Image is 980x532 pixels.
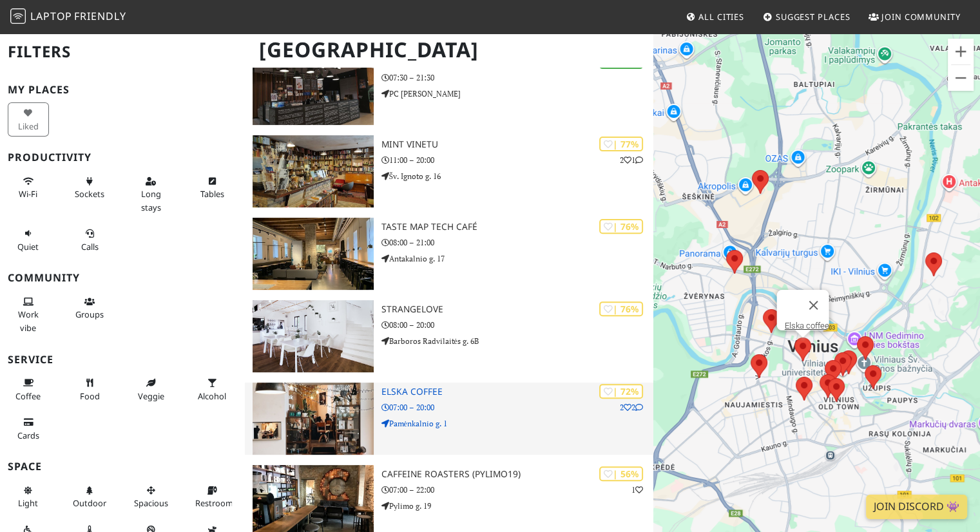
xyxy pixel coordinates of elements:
[948,39,974,64] button: Zoom in
[18,497,38,509] span: Natural light
[948,65,974,91] button: Zoom out
[381,417,654,430] p: Pamėnkalnio g. 1
[8,291,49,338] button: Work vibe
[15,390,41,402] span: Coffee
[74,9,126,23] span: Friendly
[191,480,233,514] button: Restroom
[8,272,237,284] h3: Community
[381,252,654,265] p: Antakalnio g. 17
[19,188,37,200] span: Stable Wi-Fi
[8,151,237,164] h3: Productivity
[8,84,237,96] h3: My Places
[249,32,651,68] h1: [GEOGRAPHIC_DATA]
[195,497,233,509] span: Restroom
[191,171,233,205] button: Tables
[8,480,49,514] button: Light
[798,290,829,321] button: Close
[200,188,224,200] span: Work-friendly tables
[69,372,110,406] button: Food
[245,300,653,372] a: StrangeLove | 76% StrangeLove 08:00 – 20:00 Barboros Radvilaitės g. 6B
[381,335,654,347] p: Barboros Radvilaitės g. 6B
[698,11,744,23] span: All Cities
[69,223,110,257] button: Calls
[758,5,856,28] a: Suggest Places
[381,154,654,166] p: 11:00 – 20:00
[69,291,110,325] button: Groups
[631,484,643,496] p: 1
[245,218,653,290] a: Taste Map Tech Café | 76% Taste Map Tech Café 08:00 – 21:00 Antakalnio g. 17
[69,171,110,205] button: Sockets
[381,484,654,496] p: 07:00 – 22:00
[8,372,49,406] button: Coffee
[138,390,164,402] span: Veggie
[381,170,654,182] p: Šv. Ignoto g. 16
[253,53,373,125] img: Caif Cafe
[130,171,171,218] button: Long stays
[10,8,26,24] img: LaptopFriendly
[130,372,171,406] button: Veggie
[784,321,829,330] a: Elska coffee
[381,304,654,315] h3: StrangeLove
[381,139,654,150] h3: Mint Vinetu
[8,354,237,366] h3: Service
[620,154,643,166] p: 2 1
[680,5,749,28] a: All Cities
[599,466,643,481] div: | 56%
[863,5,966,28] a: Join Community
[881,11,961,23] span: Join Community
[381,236,654,249] p: 08:00 – 21:00
[776,11,850,23] span: Suggest Places
[8,32,237,71] h2: Filters
[599,219,643,234] div: | 76%
[381,386,654,397] h3: Elska coffee
[8,412,49,446] button: Cards
[253,383,373,455] img: Elska coffee
[191,372,233,406] button: Alcohol
[18,309,39,333] span: People working
[381,319,654,331] p: 08:00 – 20:00
[10,6,126,28] a: LaptopFriendly LaptopFriendly
[381,88,654,100] p: PC [PERSON_NAME]
[253,135,373,207] img: Mint Vinetu
[17,430,39,441] span: Credit cards
[17,241,39,252] span: Quiet
[599,301,643,316] div: | 76%
[245,135,653,207] a: Mint Vinetu | 77% 21 Mint Vinetu 11:00 – 20:00 Šv. Ignoto g. 16
[73,497,106,509] span: Outdoor area
[8,461,237,473] h3: Space
[381,401,654,413] p: 07:00 – 20:00
[8,171,49,205] button: Wi-Fi
[30,9,72,23] span: Laptop
[599,137,643,151] div: | 77%
[381,222,654,233] h3: Taste Map Tech Café
[75,309,104,320] span: Group tables
[245,53,653,125] a: Caif Cafe | 82% Caif Cafe 07:30 – 21:30 PC [PERSON_NAME]
[253,218,373,290] img: Taste Map Tech Café
[381,500,654,512] p: Pylimo g. 19
[75,188,104,200] span: Power sockets
[599,384,643,399] div: | 72%
[81,241,99,252] span: Video/audio calls
[8,223,49,257] button: Quiet
[134,497,168,509] span: Spacious
[141,188,161,213] span: Long stays
[620,401,643,413] p: 2 2
[198,390,226,402] span: Alcohol
[130,480,171,514] button: Spacious
[245,383,653,455] a: Elska coffee | 72% 22 Elska coffee 07:00 – 20:00 Pamėnkalnio g. 1
[381,469,654,480] h3: Caffeine Roasters (Pylimo19)
[80,390,100,402] span: Food
[253,300,373,372] img: StrangeLove
[69,480,110,514] button: Outdoor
